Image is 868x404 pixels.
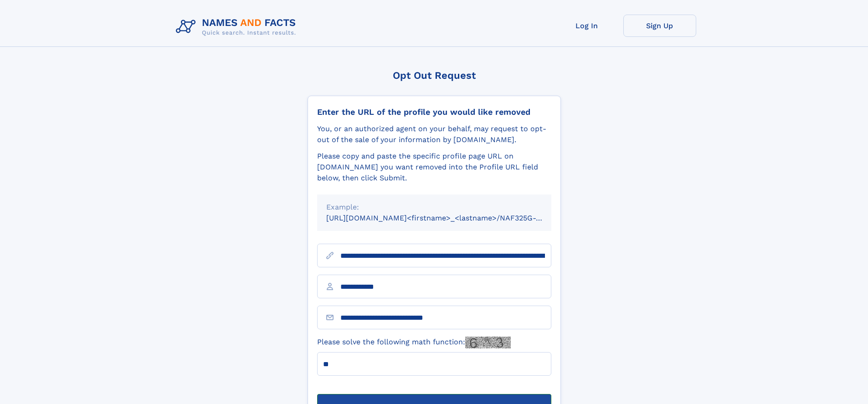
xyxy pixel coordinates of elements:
[317,123,551,145] div: You, or an authorized agent on your behalf, may request to opt-out of the sale of your informatio...
[326,214,569,222] small: [URL][DOMAIN_NAME]<firstname>_<lastname>/NAF325G-xxxxxxxx
[623,15,696,37] a: Sign Up
[172,15,303,39] img: Logo Names and Facts
[317,151,551,184] div: Please copy and paste the specific profile page URL on [DOMAIN_NAME] you want removed into the Pr...
[317,337,511,348] label: Please solve the following math function:
[308,70,561,81] div: Opt Out Request
[317,107,551,117] div: Enter the URL of the profile you would like removed
[326,202,542,213] div: Example:
[550,15,623,37] a: Log In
